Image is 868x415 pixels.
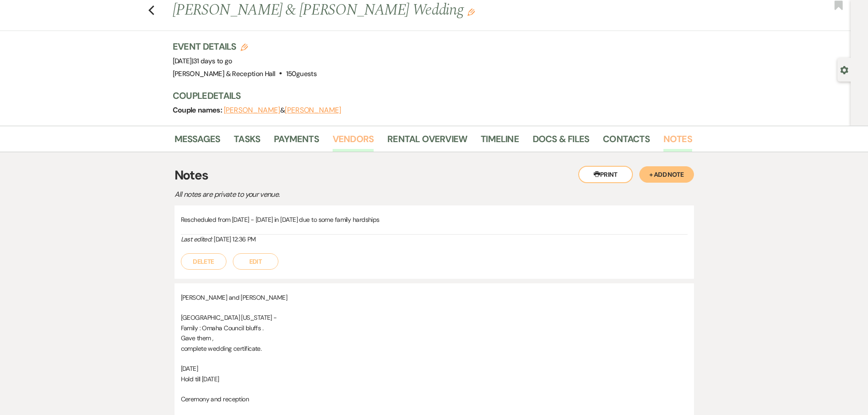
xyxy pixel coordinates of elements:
a: Notes [663,132,692,152]
button: + Add Note [639,166,694,183]
button: [PERSON_NAME] [285,107,341,114]
p: Rescheduled from [DATE] - [DATE] in [DATE] due to some family hardships [181,215,688,225]
span: 31 days to go [193,56,232,66]
button: Delete [181,253,226,270]
span: 150 guests [286,69,317,78]
span: [PERSON_NAME] and [PERSON_NAME] [181,293,288,302]
h3: Couple Details [173,89,683,102]
a: Timeline [481,132,519,152]
span: Couple names: [173,105,224,115]
a: Payments [274,132,319,152]
span: [GEOGRAPHIC_DATA] [US_STATE] - [181,313,277,322]
span: [PERSON_NAME] & Reception Hall [173,69,276,78]
span: & [224,106,341,115]
h3: Notes [175,166,694,185]
button: Open lead details [840,65,848,74]
span: Hold till [DATE] [181,375,219,383]
a: Messages [175,132,221,152]
i: Last edited: [181,235,212,243]
button: Print [578,166,633,183]
a: Docs & Files [533,132,589,152]
button: Edit [467,8,475,16]
span: Ceremony and reception [181,395,249,403]
span: Gave them , [181,334,214,342]
a: Vendors [333,132,374,152]
a: Contacts [603,132,650,152]
span: [DATE] [173,56,232,66]
span: | [192,56,232,66]
p: All notes are private to your venue. [175,189,493,200]
div: [DATE] 12:36 PM [181,235,688,244]
a: Rental Overview [387,132,467,152]
span: Family : Omaha Council bluffs . [181,324,264,332]
span: [DATE] [181,364,198,373]
span: complete wedding certificate. [181,344,262,353]
a: Tasks [234,132,260,152]
button: [PERSON_NAME] [224,107,280,114]
button: Edit [233,253,278,270]
h3: Event Details [173,40,317,53]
